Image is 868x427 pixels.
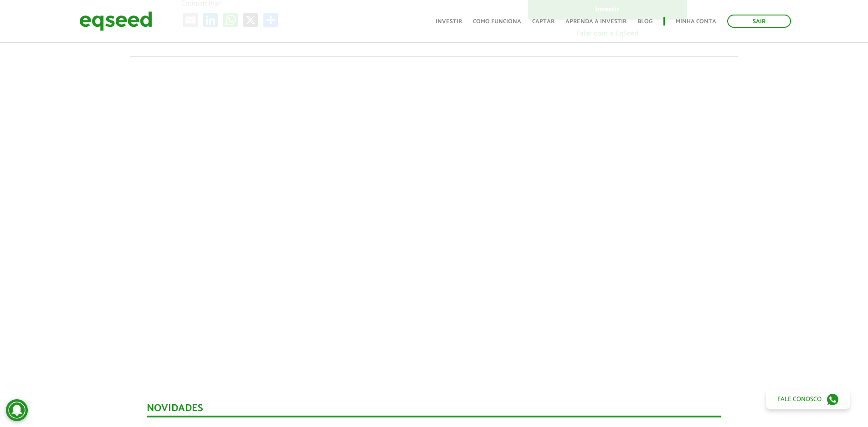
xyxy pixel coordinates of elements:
[436,19,462,25] a: Investir
[532,19,555,25] a: Captar
[637,19,652,25] a: Blog
[147,403,721,417] div: Novidades
[565,19,627,25] a: Aprenda a investir
[766,390,850,409] a: Fale conosco
[727,15,791,28] a: Sair
[473,19,521,25] a: Como funciona
[79,9,152,33] img: EqSeed
[175,75,694,367] iframe: JetBov | Oferta disponível
[676,19,716,25] a: Minha conta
